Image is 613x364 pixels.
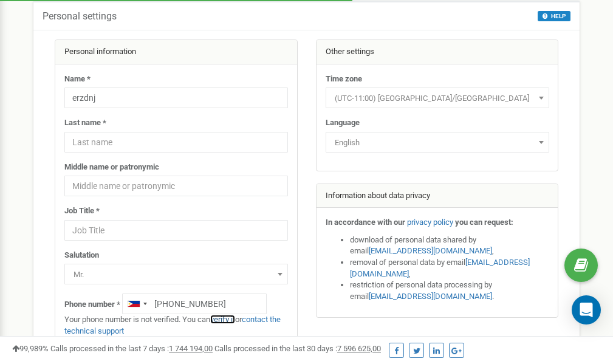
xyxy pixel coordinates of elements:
[69,266,284,283] span: Mr.
[122,294,267,314] input: +1-800-555-55-55
[64,250,99,261] label: Salutation
[330,90,545,107] span: (UTC-11:00) Pacific/Midway
[369,246,492,255] a: [EMAIL_ADDRESS][DOMAIN_NAME]
[350,235,549,257] li: download of personal data shared by email ,
[64,220,288,241] input: Job Title
[64,264,288,284] span: Mr.
[169,344,213,353] u: 1 744 194,00
[538,11,570,21] button: HELP
[326,132,549,153] span: English
[64,314,288,337] p: Your phone number is not verified. You can or
[210,315,235,324] a: verify it
[326,74,362,85] label: Time zone
[55,40,297,64] div: Personal information
[326,88,549,108] span: (UTC-11:00) Pacific/Midway
[64,299,120,311] label: Phone number *
[64,176,288,196] input: Middle name or patronymic
[455,218,513,227] strong: you can request:
[50,344,213,353] span: Calls processed in the last 7 days :
[317,40,558,64] div: Other settings
[572,295,601,325] div: Open Intercom Messenger
[337,344,381,353] u: 7 596 625,00
[64,205,100,217] label: Job Title *
[350,257,549,280] li: removal of personal data by email ,
[64,162,159,173] label: Middle name or patronymic
[369,292,492,301] a: [EMAIL_ADDRESS][DOMAIN_NAME]
[326,218,405,227] strong: In accordance with our
[43,11,117,22] h5: Personal settings
[123,294,151,314] div: Telephone country code
[350,280,549,302] li: restriction of personal data processing by email .
[12,344,49,353] span: 99,989%
[64,88,288,108] input: Name
[64,315,281,335] a: contact the technical support
[64,132,288,153] input: Last name
[350,258,530,278] a: [EMAIL_ADDRESS][DOMAIN_NAME]
[326,117,360,129] label: Language
[214,344,381,353] span: Calls processed in the last 30 days :
[64,74,91,85] label: Name *
[64,117,106,129] label: Last name *
[317,184,558,208] div: Information about data privacy
[407,218,453,227] a: privacy policy
[330,134,545,151] span: English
